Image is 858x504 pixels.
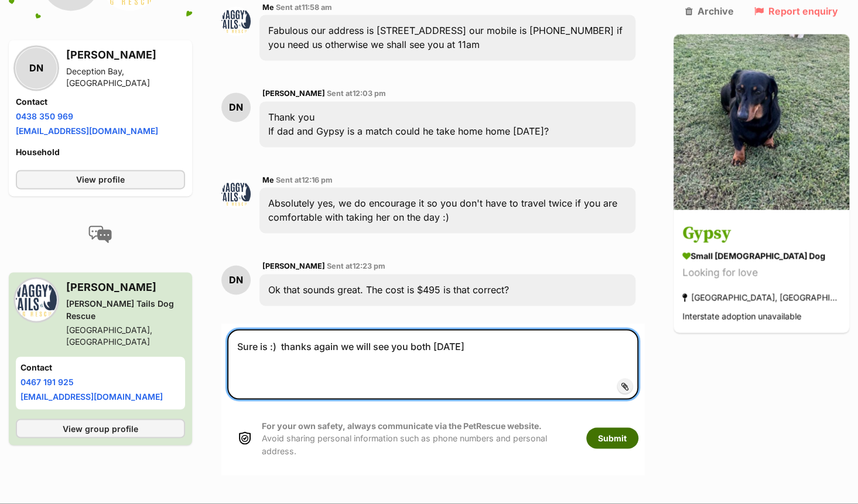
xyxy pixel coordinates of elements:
span: Sent at [327,262,385,270]
span: View profile [76,173,125,186]
span: Sent at [276,176,333,184]
span: 12:16 pm [302,176,333,184]
div: DN [221,92,251,122]
span: Me [262,3,274,12]
img: conversation-icon-4a6f8262b818ee0b60e3300018af0b2d0b884aa5de6e9bcb8d3d4eeb1a70a7c4.svg [88,225,112,243]
div: [GEOGRAPHIC_DATA], [GEOGRAPHIC_DATA] [682,290,840,306]
div: Looking for love [682,265,840,281]
a: Archive [685,6,734,16]
div: small [DEMOGRAPHIC_DATA] Dog [682,250,840,262]
a: View profile [16,170,185,189]
span: [PERSON_NAME] [262,262,325,270]
h3: Gypsy [682,221,840,247]
div: Ok that sounds great. The cost is $495 is that correct? [259,274,635,306]
img: Ruth Christodoulou profile pic [221,6,251,36]
span: Sent at [276,3,332,12]
h4: Contact [16,96,185,108]
span: [PERSON_NAME] [262,89,325,98]
a: 0467 191 925 [20,376,74,386]
div: Deception Bay, [GEOGRAPHIC_DATA] [66,66,185,89]
a: [EMAIL_ADDRESS][DOMAIN_NAME] [20,391,163,401]
span: Me [262,176,274,184]
button: Submit [586,427,638,448]
strong: For your own safety, always communicate via the PetRescue website. [262,420,542,430]
img: Ruth Christodoulou profile pic [221,179,251,208]
span: Sent at [327,89,386,98]
h3: [PERSON_NAME] [66,47,185,63]
p: Avoid sharing personal information such as phone numbers and personal address. [262,419,575,457]
a: View group profile [16,419,185,438]
span: Interstate adoption unavailable [682,311,801,321]
div: DN [16,47,57,88]
h4: Household [16,146,185,158]
div: Thank you If dad and Gypsy is a match could he take home home [DATE]? [259,101,635,147]
h3: [PERSON_NAME] [66,279,185,296]
span: View group profile [63,422,138,434]
span: 11:58 am [302,3,332,12]
div: Fabulous our address is [STREET_ADDRESS] our mobile is [PHONE_NUMBER] if you need us otherwise we... [259,15,635,60]
span: 12:23 pm [353,262,385,270]
img: Waggy Tails Dog Rescue profile pic [16,279,57,320]
div: DN [221,265,251,294]
div: Absolutely yes, we do encourage it so you don't have to travel twice if you are comfortable with ... [259,187,635,233]
div: [GEOGRAPHIC_DATA], [GEOGRAPHIC_DATA] [66,324,185,347]
a: [EMAIL_ADDRESS][DOMAIN_NAME] [16,126,158,136]
a: Report enquiry [754,6,838,16]
div: [PERSON_NAME] Tails Dog Rescue [66,298,185,321]
img: Gypsy [674,34,849,210]
a: 0438 350 969 [16,111,73,121]
span: 12:03 pm [353,89,386,98]
h4: Contact [20,361,180,373]
a: Gypsy small [DEMOGRAPHIC_DATA] Dog Looking for love [GEOGRAPHIC_DATA], [GEOGRAPHIC_DATA] Intersta... [674,212,849,333]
